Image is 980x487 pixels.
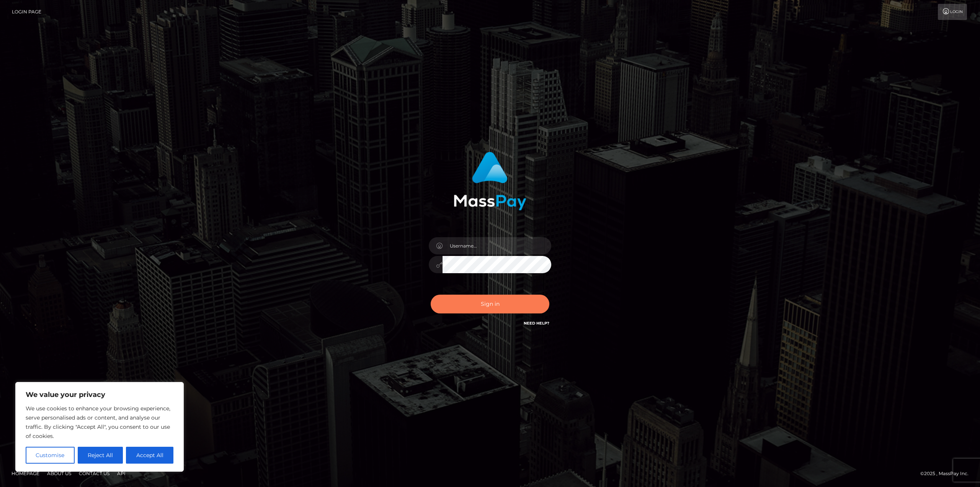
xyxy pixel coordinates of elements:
[76,467,113,479] a: Contact Us
[8,467,42,479] a: Homepage
[443,237,551,254] input: Username...
[126,447,173,464] button: Accept All
[114,467,129,479] a: API
[15,382,184,472] div: We value your privacy
[454,152,526,210] img: MassPay Login
[44,467,74,479] a: About Us
[920,469,974,478] div: © 2025 , MassPay Inc.
[524,321,549,326] a: Need Help?
[26,447,75,464] button: Customise
[78,447,123,464] button: Reject All
[26,404,173,441] p: We use cookies to enhance your browsing experience, serve personalised ads or content, and analys...
[431,295,549,313] button: Sign in
[26,390,173,399] p: We value your privacy
[12,4,41,20] a: Login Page
[938,4,967,20] a: Login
